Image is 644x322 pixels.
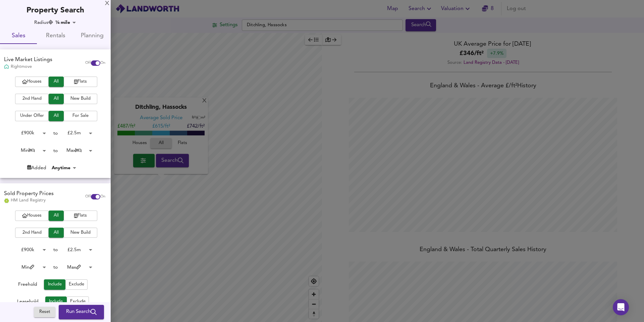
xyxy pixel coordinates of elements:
[67,296,89,307] button: Exclude
[66,308,97,317] span: Run Search
[52,212,60,220] span: All
[65,279,88,290] button: Exclude
[58,245,95,255] div: £2.5m
[4,56,52,64] div: Live Market Listings
[4,198,9,203] img: Land Registry
[41,31,70,41] span: Rentals
[67,95,94,103] span: New Build
[58,145,95,156] div: Max
[53,130,58,137] div: to
[18,212,45,220] span: Houses
[52,95,60,103] span: All
[18,78,45,86] span: Houses
[100,60,105,66] span: On
[64,77,97,87] button: Flats
[45,296,67,307] button: Include
[53,246,58,253] div: to
[53,19,78,26] div: ¼ mile
[34,19,53,26] div: Radius
[4,190,54,198] div: Sold Property Prices
[18,229,45,237] span: 2nd Hand
[49,298,63,306] span: Include
[11,245,48,255] div: £900k
[78,31,107,41] span: Planning
[11,145,48,156] div: Min
[4,64,9,70] img: Rightmove
[49,111,64,121] button: All
[4,31,33,41] span: Sales
[49,211,64,221] button: All
[105,1,109,6] div: X
[49,94,64,104] button: All
[52,229,60,237] span: All
[613,299,629,315] div: Open Intercom Messenger
[67,112,94,120] span: For Sale
[59,305,104,319] button: Run Search
[52,78,60,86] span: All
[49,77,64,87] button: All
[17,298,39,307] div: Leasehold
[15,77,49,87] button: Houses
[18,95,45,103] span: 2nd Hand
[69,281,84,288] span: Exclude
[58,128,95,138] div: £2.5m
[85,60,91,66] span: Off
[67,212,94,220] span: Flats
[15,228,49,238] button: 2nd Hand
[85,194,91,199] span: Off
[11,262,48,273] div: Min
[18,281,37,290] div: Freehold
[47,281,62,288] span: Include
[50,165,78,171] div: Anytime
[58,262,95,273] div: Max
[64,228,97,238] button: New Build
[53,147,58,154] div: to
[15,211,49,221] button: Houses
[64,211,97,221] button: Flats
[52,112,60,120] span: All
[64,111,97,121] button: For Sale
[64,94,97,104] button: New Build
[70,298,86,306] span: Exclude
[15,94,49,104] button: 2nd Hand
[44,279,65,290] button: Include
[27,165,46,171] div: Added
[67,78,94,86] span: Flats
[4,64,52,70] div: Rightmove
[100,194,105,199] span: On
[4,197,54,203] div: HM Land Registry
[34,307,55,318] button: Reset
[49,228,64,238] button: All
[11,128,48,138] div: £900k
[37,309,52,316] span: Reset
[18,112,45,120] span: Under Offer
[15,111,49,121] button: Under Offer
[67,229,94,237] span: New Build
[53,264,58,271] div: to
